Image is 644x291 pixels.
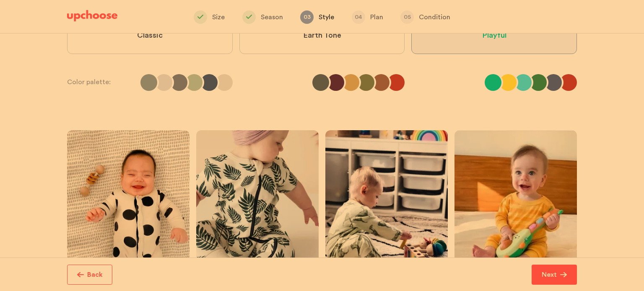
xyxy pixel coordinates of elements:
span: 03 [300,10,314,24]
span: 05 [400,10,414,24]
p: Style [319,12,334,22]
span: Classic [137,31,163,41]
p: Back [87,270,103,280]
span: Earth Tone [303,31,341,41]
p: Season [261,12,283,22]
a: UpChoose [67,10,117,26]
p: Size [212,12,225,22]
button: Next [532,265,577,285]
p: Plan [370,12,383,22]
span: 04 [352,10,365,24]
p: Next [542,270,557,280]
img: UpChoose [67,10,117,22]
button: Back [67,265,112,285]
span: Playful [482,31,506,41]
p: Condition [419,12,450,22]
